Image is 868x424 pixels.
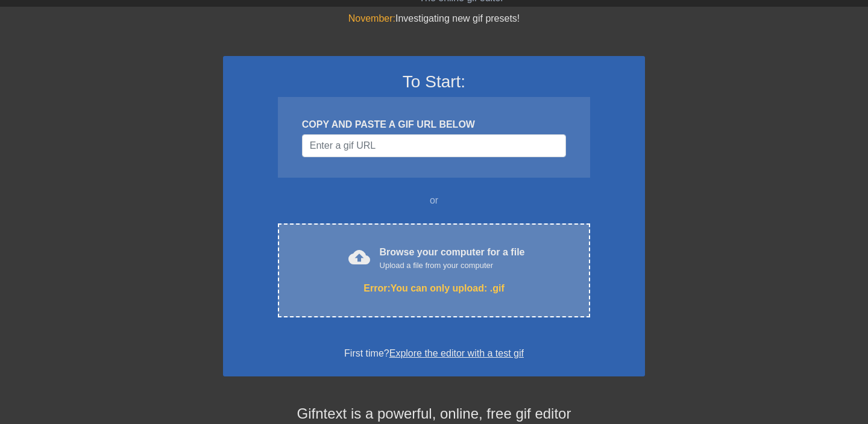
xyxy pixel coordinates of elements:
h3: To Start: [239,72,629,92]
div: or [254,193,614,208]
div: COPY AND PASTE A GIF URL BELOW [302,117,566,132]
div: Upload a file from your computer [380,260,525,272]
div: Error: You can only upload: .gif [303,281,565,296]
span: November: [348,13,395,23]
span: cloud_upload [348,246,370,268]
div: Browse your computer for a file [380,245,525,272]
div: Investigating new gif presets! [223,11,645,26]
h4: Gifntext is a powerful, online, free gif editor [223,405,645,423]
a: Explore the editor with a test gif [389,348,524,358]
div: First time? [239,346,629,361]
input: Username [302,134,566,157]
